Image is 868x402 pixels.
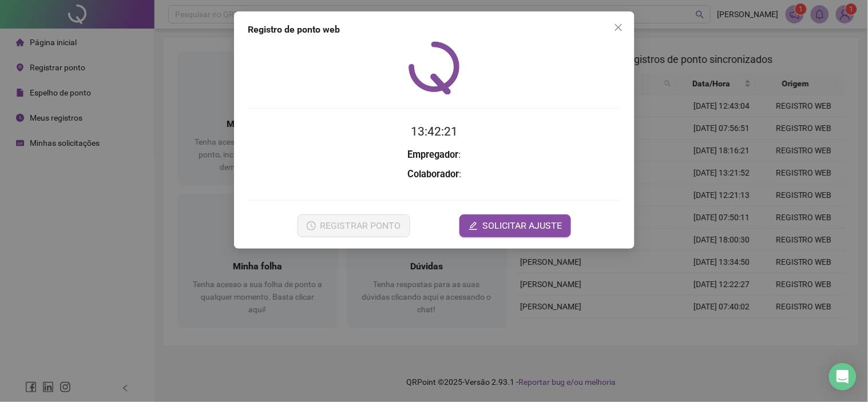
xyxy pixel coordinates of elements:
strong: Colaborador [407,169,459,180]
div: Open Intercom Messenger [829,363,857,391]
button: Close [609,18,628,37]
span: SOLICITAR AJUSTE [482,219,562,233]
h3: : [248,167,621,182]
span: close [614,23,623,32]
span: edit [469,221,478,230]
button: editSOLICITAR AJUSTE [459,214,571,237]
div: Registro de ponto web [248,23,621,37]
time: 13:42:21 [411,125,458,138]
strong: Empregador [407,149,458,160]
img: QRPoint [409,41,460,94]
h3: : [248,148,621,162]
button: REGISTRAR PONTO [297,214,410,237]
